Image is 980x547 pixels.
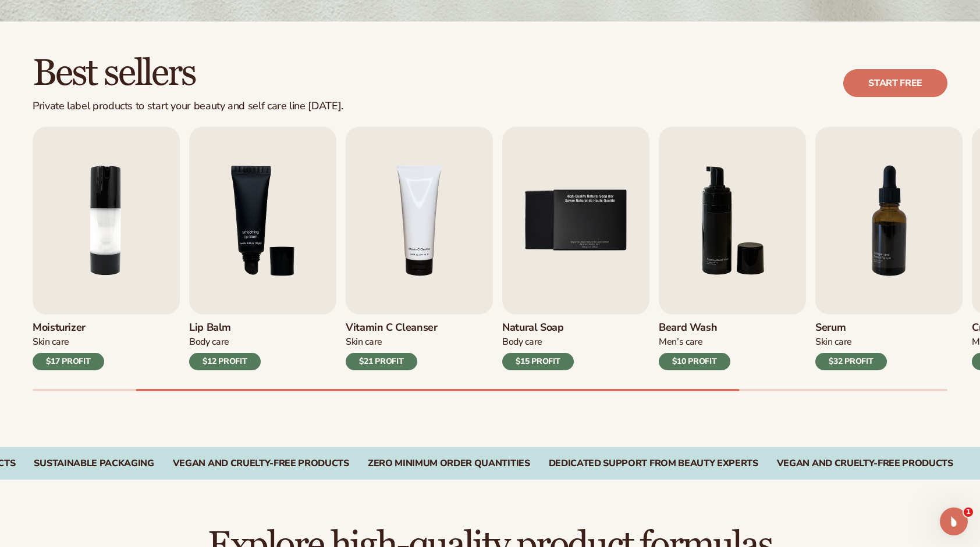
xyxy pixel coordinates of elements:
div: Vegan and Cruelty-Free Products [777,458,953,469]
a: Start free [843,69,947,97]
iframe: Intercom live chat [940,507,968,535]
span: 1 [964,507,973,517]
div: Skin Care [346,336,438,348]
div: $17 PROFIT [33,353,104,370]
div: SUSTAINABLE PACKAGING [34,458,154,469]
a: 3 / 9 [189,127,336,370]
div: $21 PROFIT [346,353,417,370]
h3: Natural Soap [502,321,574,334]
a: 4 / 9 [346,127,493,370]
div: Private label products to start your beauty and self care line [DATE]. [33,100,343,113]
div: Skin Care [33,336,104,348]
h2: Best sellers [33,54,343,93]
div: Skin Care [815,336,887,348]
a: 7 / 9 [815,127,963,370]
div: $32 PROFIT [815,353,887,370]
h3: Moisturizer [33,321,104,334]
h3: Lip Balm [189,321,261,334]
div: $12 PROFIT [189,353,261,370]
a: 2 / 9 [33,127,180,370]
div: ZERO MINIMUM ORDER QUANTITIES [368,458,530,469]
div: VEGAN AND CRUELTY-FREE PRODUCTS [173,458,349,469]
a: 6 / 9 [659,127,806,370]
div: $15 PROFIT [502,353,574,370]
div: DEDICATED SUPPORT FROM BEAUTY EXPERTS [549,458,758,469]
h3: Beard Wash [659,321,730,334]
a: 5 / 9 [502,127,649,370]
div: Men’s Care [659,336,730,348]
div: Body Care [189,336,261,348]
h3: Serum [815,321,887,334]
h3: Vitamin C Cleanser [346,321,438,334]
div: $10 PROFIT [659,353,730,370]
div: Body Care [502,336,574,348]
